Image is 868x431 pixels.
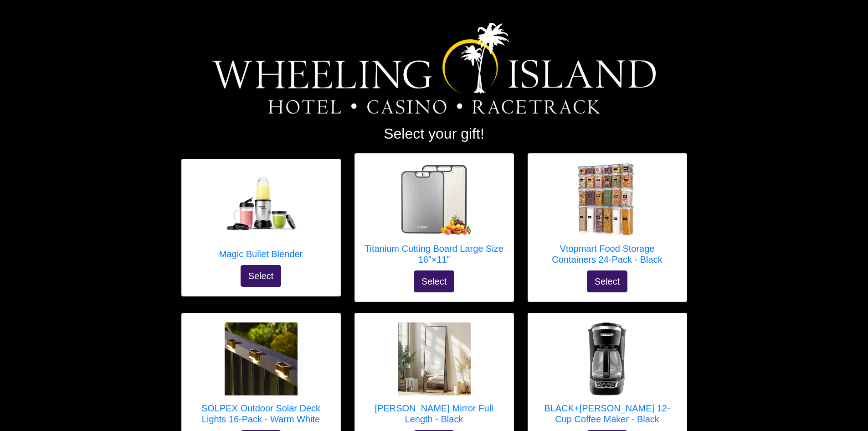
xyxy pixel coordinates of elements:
[398,322,471,395] img: Delma Wall Mirror Full Length - Black
[364,322,504,430] a: Delma Wall Mirror Full Length - Black [PERSON_NAME] Mirror Full Length - Black
[212,23,656,114] img: Logo
[537,163,678,270] a: Vtopmart Food Storage Containers 24-Pack - Black Vtopmart Food Storage Containers 24-Pack - Black
[364,163,504,270] a: Titanium Cutting Board Large Size 16”×11” Titanium Cutting Board Large Size 16”×11”
[225,168,298,241] img: Magic Bullet Blender
[219,168,303,265] a: Magic Bullet Blender Magic Bullet Blender
[587,270,628,292] button: Select
[219,249,303,260] h5: Magic Bullet Blender
[571,322,644,395] img: BLACK+DECKER 12-Cup Coffee Maker - Black
[191,403,331,425] h5: SOLPEX Outdoor Solar Deck Lights 16-Pack - Warm White
[225,322,298,395] img: SOLPEX Outdoor Solar Deck Lights 16-Pack - Warm White
[414,270,455,292] button: Select
[181,125,687,142] h2: Select your gift!
[537,322,678,430] a: BLACK+DECKER 12-Cup Coffee Maker - Black BLACK+[PERSON_NAME] 12-Cup Coffee Maker - Black
[364,243,504,265] h5: Titanium Cutting Board Large Size 16”×11”
[241,265,282,287] button: Select
[398,163,471,236] img: Titanium Cutting Board Large Size 16”×11”
[191,322,331,430] a: SOLPEX Outdoor Solar Deck Lights 16-Pack - Warm White SOLPEX Outdoor Solar Deck Lights 16-Pack - ...
[537,403,678,425] h5: BLACK+[PERSON_NAME] 12-Cup Coffee Maker - Black
[537,243,678,265] h5: Vtopmart Food Storage Containers 24-Pack - Black
[364,403,504,425] h5: [PERSON_NAME] Mirror Full Length - Black
[571,163,644,236] img: Vtopmart Food Storage Containers 24-Pack - Black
